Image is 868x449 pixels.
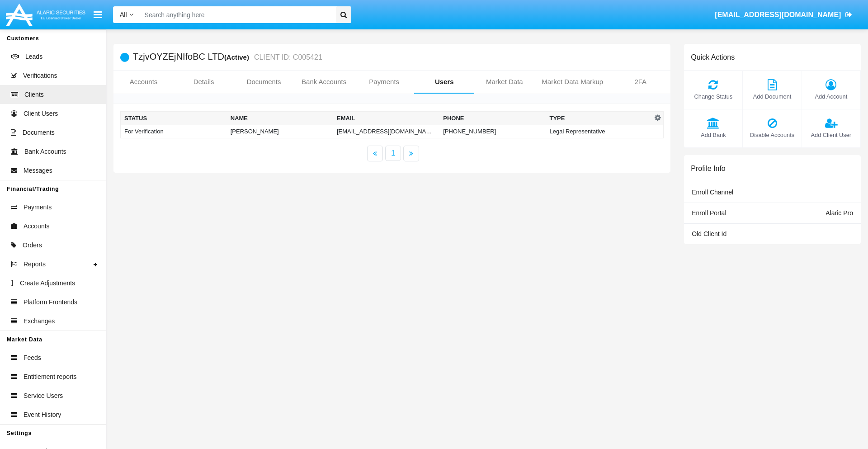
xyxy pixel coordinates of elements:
a: Market Data [474,71,534,93]
span: Documents [23,128,55,137]
td: [PERSON_NAME] [227,125,333,138]
span: Accounts [24,222,50,231]
a: [EMAIL_ADDRESS][DOMAIN_NAME] [711,2,857,28]
th: Name [227,112,333,125]
a: Bank Accounts [294,71,354,93]
span: Payments [24,203,52,212]
span: Add Bank [689,131,738,139]
small: CLIENT ID: C005421 [252,54,322,61]
span: Orders [23,241,42,250]
a: Accounts [113,71,174,93]
span: Disable Accounts [747,131,797,139]
span: Event History [24,410,61,420]
a: Users [414,71,474,93]
td: Legal Representative [546,125,652,138]
span: Alaric Pro [826,209,853,217]
span: Entitlement reports [24,372,77,382]
span: Feeds [24,353,41,363]
span: Enroll Portal [692,209,726,217]
div: (Active) [224,52,252,62]
nav: paginator [113,146,670,161]
a: Payments [354,71,414,93]
th: Email [333,112,439,125]
span: Change Status [689,92,738,101]
h6: Quick Actions [691,53,735,61]
span: Platform Frontends [24,298,77,307]
span: Bank Accounts [24,147,66,156]
td: [PHONE_NUMBER] [439,125,546,138]
span: Enroll Channel [692,189,733,196]
th: Status [121,112,227,125]
th: Phone [439,112,546,125]
span: Create Adjustments [20,279,75,288]
a: Market Data Markup [534,71,610,93]
span: Old Client Id [692,230,726,237]
span: Reports [24,260,46,269]
td: For Verification [121,125,227,138]
span: All [120,11,127,18]
span: Verifications [23,71,57,80]
a: Details [174,71,234,93]
a: 2FA [610,71,670,93]
a: All [113,10,140,19]
span: Add Account [807,92,856,101]
span: Client Users [24,109,58,118]
th: Type [546,112,652,125]
span: Add Document [747,92,797,101]
span: Service Users [24,391,63,401]
span: Leads [25,52,42,61]
span: Clients [24,90,44,99]
span: Messages [24,166,52,175]
td: [EMAIL_ADDRESS][DOMAIN_NAME] [333,125,439,138]
h5: TzjvOYZEjNIfoBC LTD [133,52,322,62]
span: [EMAIL_ADDRESS][DOMAIN_NAME] [715,11,841,19]
span: Exchanges [24,317,55,326]
h6: Profile Info [691,164,725,173]
input: Search [140,6,333,23]
span: Add Client User [807,131,856,139]
img: Logo image [5,1,87,28]
a: Documents [234,71,294,93]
